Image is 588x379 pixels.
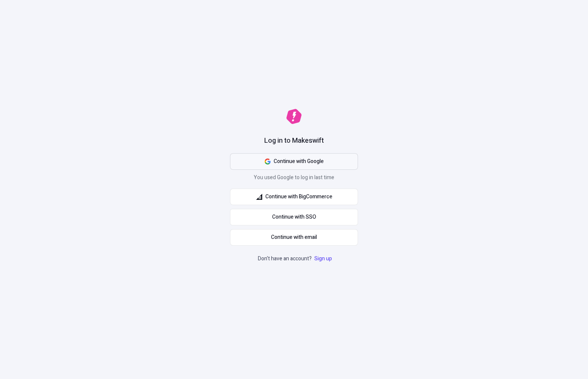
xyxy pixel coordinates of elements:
[230,189,358,205] button: Continue with BigCommerce
[258,255,334,263] p: Don't have an account?
[271,233,317,242] span: Continue with email
[230,229,358,246] button: Continue with email
[274,157,324,166] span: Continue with Google
[313,255,334,263] a: Sign up
[230,209,358,225] a: Continue with SSO
[230,174,358,185] p: You used Google to log in last time
[264,136,324,146] h1: Log in to Makeswift
[265,193,332,201] span: Continue with BigCommerce
[230,153,358,170] button: Continue with Google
